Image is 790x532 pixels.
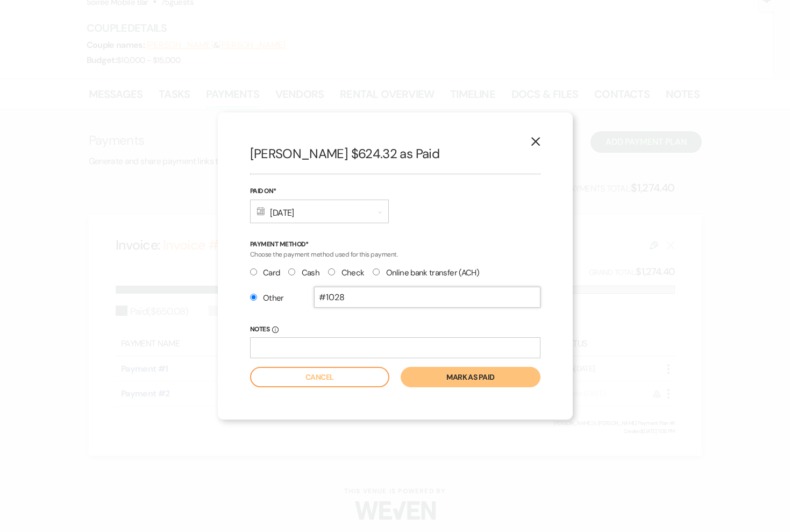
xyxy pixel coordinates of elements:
p: Payment Method* [250,239,540,250]
label: Card [250,266,280,280]
input: Check [328,268,335,275]
input: Cash [288,268,295,275]
input: Card [250,268,257,275]
label: Cash [288,266,319,280]
label: Paid On* [250,186,389,197]
h2: [PERSON_NAME] $624.32 as Paid [250,145,540,163]
button: Mark as paid [401,367,540,387]
div: [DATE] [250,200,389,223]
input: Online bank transfer (ACH) [373,268,380,275]
span: Choose the payment method used for this payment. [250,250,398,259]
label: Online bank transfer (ACH) [373,266,479,280]
label: Notes [250,324,540,336]
button: Cancel [250,367,389,387]
input: Other [250,294,257,301]
label: Other [250,291,284,306]
label: Check [328,266,364,280]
